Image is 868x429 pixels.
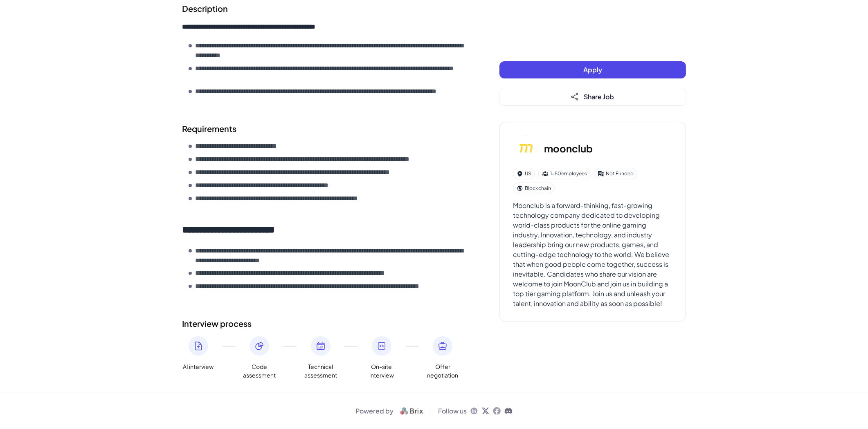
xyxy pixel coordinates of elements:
[243,362,276,380] span: Code assessment
[594,168,637,179] div: Not Funded
[438,406,467,416] span: Follow us
[397,406,427,416] img: logo
[584,92,614,101] span: Share Job
[182,123,467,135] h2: Requirements
[513,183,555,194] div: Blockchain
[365,362,398,380] span: On-site interview
[183,362,214,371] span: AI interview
[538,168,591,179] div: 1-50 employees
[513,168,535,179] div: US
[499,61,686,78] button: Apply
[426,362,459,380] span: Offer negotiation
[513,201,672,308] div: Moonclub is a forward-thinking, fast-growing technology company dedicated to developing world-cla...
[499,88,686,105] button: Share Job
[182,2,467,15] h2: Description
[583,65,602,74] span: Apply
[513,135,539,161] img: mo
[304,362,337,380] span: Technical assessment
[544,141,593,156] h3: moonclub
[182,317,467,330] h2: Interview process
[355,406,394,416] span: Powered by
